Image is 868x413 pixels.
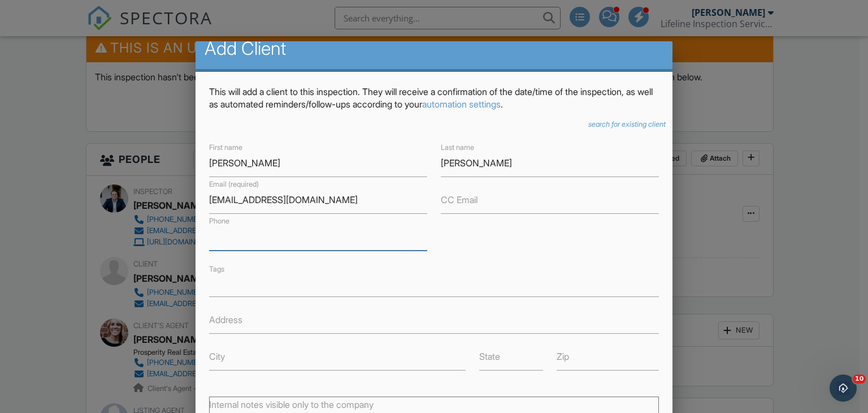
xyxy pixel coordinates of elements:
label: Zip [557,350,569,363]
label: CC Email [441,193,478,206]
label: Phone [209,216,229,226]
h2: Add Client [205,37,664,60]
label: State [479,350,500,363]
label: First name [209,143,242,153]
label: Tags [209,265,224,273]
iframe: Intercom live chat [830,375,857,402]
label: Address [209,313,242,326]
label: Last name [441,143,474,153]
a: automation settings [422,98,501,110]
p: This will add a client to this inspection. They will receive a confirmation of the date/time of t... [209,85,659,111]
label: Internal notes visible only to the company [209,398,374,411]
label: Email (required) [209,179,259,190]
label: City [209,350,225,363]
span: 10 [853,375,866,384]
a: search for existing client [588,120,666,129]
